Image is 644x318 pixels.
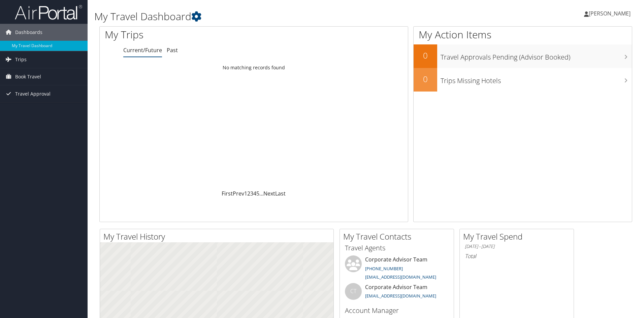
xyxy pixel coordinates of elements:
[167,46,178,54] a: Past
[253,190,256,197] a: 4
[343,231,454,242] h2: My Travel Contacts
[15,24,42,41] span: Dashboards
[15,68,41,85] span: Book Travel
[365,266,403,272] a: [PHONE_NUMBER]
[414,68,632,92] a: 0Trips Missing Hotels
[365,293,436,299] a: [EMAIL_ADDRESS][DOMAIN_NAME]
[414,50,437,61] h2: 0
[105,28,275,42] h1: My Trips
[441,73,632,85] h3: Trips Missing Hotels
[463,231,574,242] h2: My Travel Spend
[414,73,437,85] h2: 0
[584,3,637,24] a: [PERSON_NAME]
[414,28,632,42] h1: My Action Items
[247,190,250,197] a: 2
[244,190,247,197] a: 1
[222,190,233,197] a: First
[465,252,569,260] h6: Total
[15,4,82,20] img: airportal-logo.png
[259,190,263,197] span: …
[414,44,632,68] a: 0Travel Approvals Pending (Advisor Booked)
[345,283,362,300] div: CT
[275,190,286,197] a: Last
[342,255,452,283] li: Corporate Advisor Team
[342,283,452,305] li: Corporate Advisor Team
[103,231,333,242] h2: My Travel History
[256,190,259,197] a: 5
[94,9,456,24] h1: My Travel Dashboard
[100,62,408,74] td: No matching records found
[233,190,244,197] a: Prev
[441,49,632,62] h3: Travel Approvals Pending (Advisor Booked)
[365,274,436,280] a: [EMAIL_ADDRESS][DOMAIN_NAME]
[123,46,162,54] a: Current/Future
[15,51,27,68] span: Trips
[263,190,275,197] a: Next
[250,190,253,197] a: 3
[465,243,569,250] h6: [DATE] - [DATE]
[589,10,631,17] span: [PERSON_NAME]
[345,306,449,315] h3: Account Manager
[15,85,51,102] span: Travel Approval
[345,243,449,253] h3: Travel Agents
